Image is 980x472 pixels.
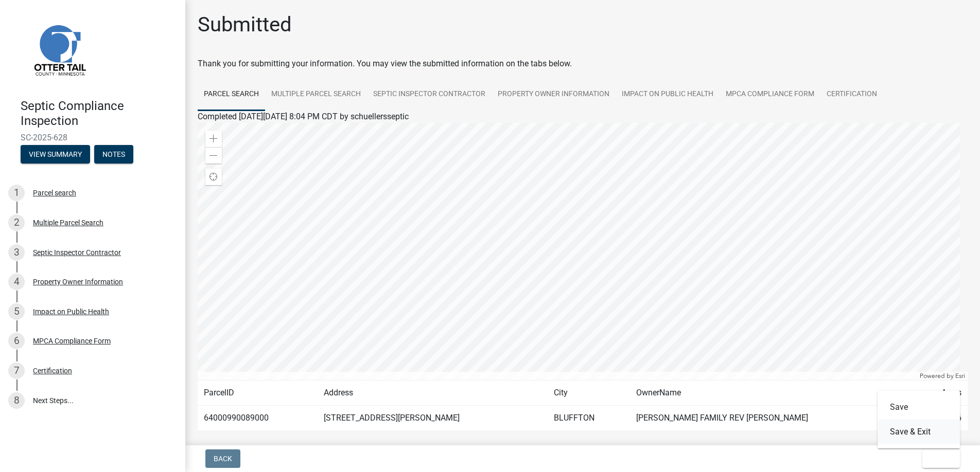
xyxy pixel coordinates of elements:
[8,362,25,379] div: 7
[8,214,25,231] div: 2
[548,380,630,406] td: City
[21,99,177,129] h4: Septic Compliance Inspection
[318,406,548,431] td: [STREET_ADDRESS][PERSON_NAME]
[94,151,133,159] wm-modal-confirm: Notes
[33,189,76,196] div: Parcel search
[616,78,720,111] a: Impact on Public Health
[198,112,409,121] span: Completed [DATE][DATE] 8:04 PM CDT by schuellersseptic
[198,12,292,37] h1: Submitted
[917,380,968,406] td: Acres
[198,78,265,111] a: Parcel search
[8,185,25,201] div: 1
[265,78,367,111] a: Multiple Parcel Search
[33,249,121,256] div: Septic Inspector Contractor
[205,169,222,185] div: Find my location
[8,333,25,349] div: 6
[630,380,916,406] td: OwnerName
[94,145,133,164] button: Notes
[33,219,103,226] div: Multiple Parcel Search
[205,131,222,147] div: Zoom in
[198,406,318,431] td: 64000990089000
[33,308,109,315] div: Impact on Public Health
[8,274,25,290] div: 4
[205,147,222,164] div: Zoom out
[205,449,240,468] button: Back
[21,133,165,142] span: SC-2025-628
[8,392,25,409] div: 8
[33,337,111,344] div: MPCA Compliance Form
[8,303,25,320] div: 5
[548,406,630,431] td: BLUFFTON
[878,391,960,448] div: Exit
[931,455,946,463] span: Exit
[492,78,616,111] a: Property Owner Information
[318,380,548,406] td: Address
[955,372,965,379] a: Esri
[917,372,968,380] div: Powered by
[720,78,820,111] a: MPCA Compliance Form
[21,11,98,88] img: Otter Tail County, Minnesota
[878,395,960,420] button: Save
[8,244,25,261] div: 3
[367,78,492,111] a: Septic Inspector Contractor
[198,58,968,70] div: Thank you for submitting your information. You may view the submitted information on the tabs below.
[21,151,90,159] wm-modal-confirm: Summary
[198,380,318,406] td: ParcelID
[21,145,90,164] button: View Summary
[630,406,916,431] td: [PERSON_NAME] FAMILY REV [PERSON_NAME]
[33,367,72,374] div: Certification
[214,455,232,463] span: Back
[878,420,960,444] button: Save & Exit
[922,449,960,468] button: Exit
[33,278,123,285] div: Property Owner Information
[820,78,883,111] a: Certification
